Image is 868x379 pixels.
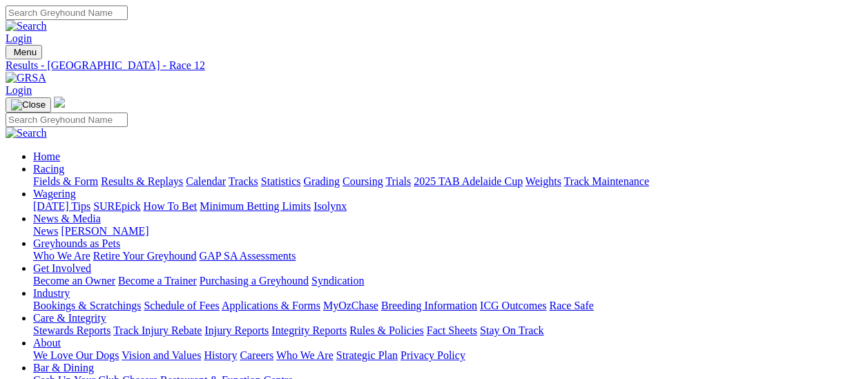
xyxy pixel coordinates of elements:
[144,300,219,311] a: Schedule of Fees
[33,175,862,188] div: Racing
[200,275,309,286] a: Purchasing a Greyhound
[33,324,110,336] a: Stewards Reports
[271,324,347,336] a: Integrity Reports
[6,113,128,127] input: Search
[222,300,320,311] a: Applications & Forms
[93,200,140,212] a: SUREpick
[314,200,347,212] a: Isolynx
[54,97,65,108] img: logo-grsa-white.png
[11,99,46,110] img: Close
[33,300,862,312] div: Industry
[385,175,411,187] a: Trials
[200,250,296,262] a: GAP SA Assessments
[6,45,42,59] button: Toggle navigation
[6,59,862,72] a: Results - [GEOGRAPHIC_DATA] - Race 12
[33,349,862,362] div: About
[564,175,649,187] a: Track Maintenance
[33,312,106,324] a: Care & Integrity
[33,163,64,175] a: Racing
[240,349,273,361] a: Careers
[480,324,543,336] a: Stay On Track
[33,324,862,337] div: Care & Integrity
[229,175,258,187] a: Tracks
[414,175,523,187] a: 2025 TAB Adelaide Cup
[33,175,98,187] a: Fields & Form
[186,175,226,187] a: Calendar
[33,275,862,287] div: Get Involved
[33,237,120,249] a: Greyhounds as Pets
[101,175,183,187] a: Results & Replays
[276,349,334,361] a: Who We Are
[144,200,197,212] a: How To Bet
[33,275,115,286] a: Become an Owner
[480,300,546,311] a: ICG Outcomes
[323,300,378,311] a: MyOzChase
[549,300,593,311] a: Race Safe
[33,225,862,237] div: News & Media
[113,324,202,336] a: Track Injury Rebate
[33,250,862,262] div: Greyhounds as Pets
[33,262,91,274] a: Get Involved
[33,200,862,213] div: Wagering
[204,324,269,336] a: Injury Reports
[427,324,477,336] a: Fact Sheets
[33,150,60,162] a: Home
[61,225,148,237] a: [PERSON_NAME]
[33,250,90,262] a: Who We Are
[261,175,301,187] a: Statistics
[6,84,32,96] a: Login
[304,175,340,187] a: Grading
[343,175,383,187] a: Coursing
[525,175,561,187] a: Weights
[6,6,128,20] input: Search
[33,300,141,311] a: Bookings & Scratchings
[122,349,201,361] a: Vision and Values
[6,72,46,84] img: GRSA
[93,250,197,262] a: Retire Your Greyhound
[33,213,101,224] a: News & Media
[401,349,465,361] a: Privacy Policy
[336,349,398,361] a: Strategic Plan
[33,337,61,349] a: About
[33,362,94,373] a: Bar & Dining
[6,20,47,32] img: Search
[204,349,237,361] a: History
[33,287,70,299] a: Industry
[381,300,477,311] a: Breeding Information
[33,349,119,361] a: We Love Our Dogs
[33,225,58,237] a: News
[33,188,76,200] a: Wagering
[311,275,364,286] a: Syndication
[33,200,90,212] a: [DATE] Tips
[6,127,47,139] img: Search
[118,275,197,286] a: Become a Trainer
[6,32,32,44] a: Login
[200,200,311,212] a: Minimum Betting Limits
[349,324,424,336] a: Rules & Policies
[6,97,51,113] button: Toggle navigation
[14,47,37,57] span: Menu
